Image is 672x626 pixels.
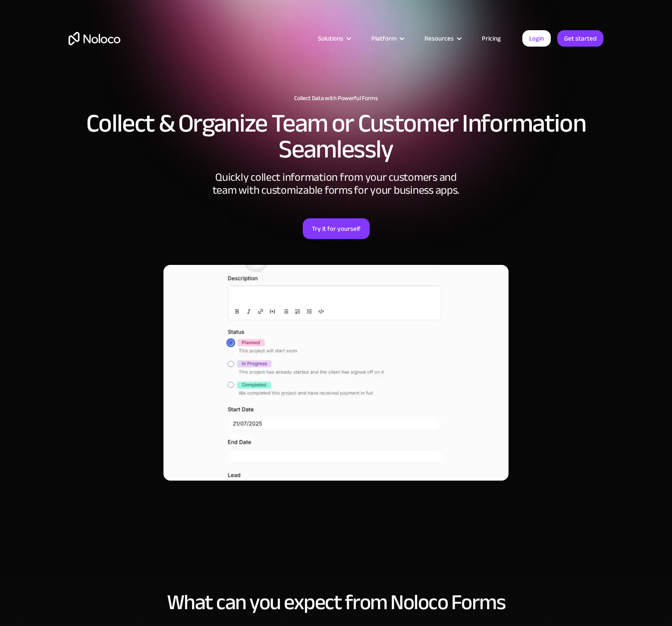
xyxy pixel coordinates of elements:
h1: Collect Data with Powerful Forms [69,95,603,102]
div: Platform [361,33,414,44]
a: Try it for yourself [303,218,370,239]
div: Resources [424,33,454,44]
div: Quickly collect information from your customers and team with customizable forms for your busines... [207,171,465,197]
h2: Collect & Organize Team or Customer Information Seamlessly [69,110,603,162]
a: Get started [557,30,603,47]
div: Resources [414,33,471,44]
a: Pricing [471,33,512,44]
div: Solutions [307,33,361,44]
a: home [69,32,120,45]
div: Solutions [318,33,343,44]
a: Login [522,30,551,47]
div: Platform [371,33,396,44]
h2: What can you expect from Noloco Forms [69,591,603,614]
